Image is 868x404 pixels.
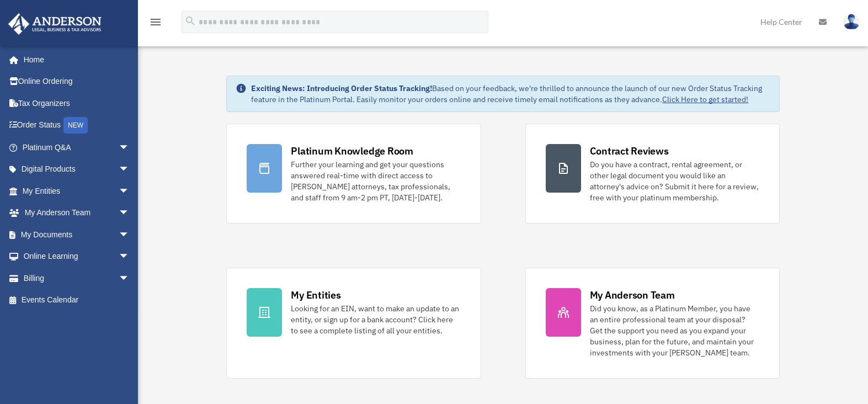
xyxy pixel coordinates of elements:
[119,180,141,203] span: arrow_drop_down
[119,202,141,225] span: arrow_drop_down
[8,224,146,246] a: My Documentsarrow_drop_down
[8,136,146,158] a: Platinum Q&Aarrow_drop_down
[119,136,141,159] span: arrow_drop_down
[590,288,675,302] div: My Anderson Team
[119,158,141,181] span: arrow_drop_down
[8,289,146,311] a: Events Calendar
[8,158,146,180] a: Digital Productsarrow_drop_down
[8,246,146,268] a: Online Learningarrow_drop_down
[5,13,105,35] img: Anderson Advisors Platinum Portal
[8,267,146,289] a: Billingarrow_drop_down
[8,180,146,202] a: My Entitiesarrow_drop_down
[251,83,432,93] strong: Exciting News: Introducing Order Status Tracking!
[251,83,770,105] div: Based on your feedback, we're thrilled to announce the launch of our new Order Status Tracking fe...
[590,144,669,158] div: Contract Reviews
[8,114,146,137] a: Order StatusNEW
[226,268,481,379] a: My Entities Looking for an EIN, want to make an update to an entity, or sign up for a bank accoun...
[291,159,460,203] div: Further your learning and get your questions answered real-time with direct access to [PERSON_NAM...
[119,246,141,268] span: arrow_drop_down
[8,202,146,224] a: My Anderson Teamarrow_drop_down
[662,94,748,104] a: Click Here to get started!
[291,303,460,336] div: Looking for an EIN, want to make an update to an entity, or sign up for a bank account? Click her...
[63,117,88,134] div: NEW
[8,49,141,71] a: Home
[119,224,141,246] span: arrow_drop_down
[291,288,340,302] div: My Entities
[843,14,860,30] img: User Pic
[291,144,413,158] div: Platinum Knowledge Room
[149,15,162,29] i: menu
[149,19,162,29] a: menu
[525,268,780,379] a: My Anderson Team Did you know, as a Platinum Member, you have an entire professional team at your...
[8,71,146,93] a: Online Ordering
[590,159,759,203] div: Do you have a contract, rental agreement, or other legal document you would like an attorney's ad...
[226,124,481,224] a: Platinum Knowledge Room Further your learning and get your questions answered real-time with dire...
[8,92,146,114] a: Tax Organizers
[525,124,780,224] a: Contract Reviews Do you have a contract, rental agreement, or other legal document you would like...
[119,267,141,290] span: arrow_drop_down
[184,15,196,27] i: search
[590,303,759,358] div: Did you know, as a Platinum Member, you have an entire professional team at your disposal? Get th...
